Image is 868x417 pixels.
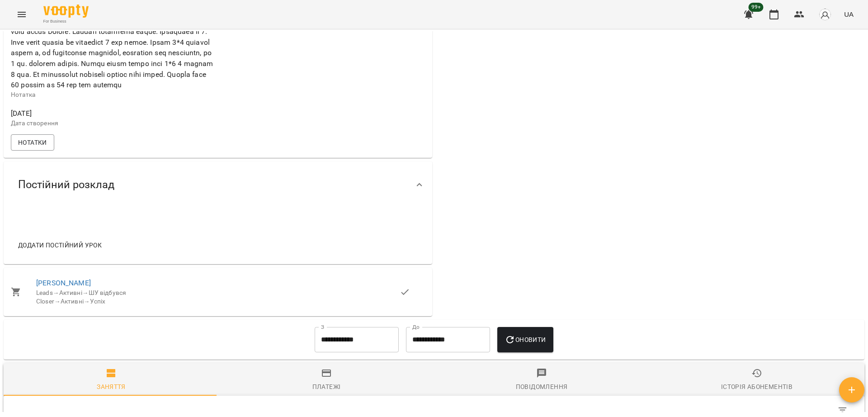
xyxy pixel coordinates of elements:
button: Нотатки [11,134,54,151]
span: Оновити [505,334,546,345]
button: UA [840,6,857,23]
button: Оновити [497,327,553,352]
p: Нотатка [11,90,216,100]
span: [DATE] [11,108,216,119]
button: Додати постійний урок [14,237,105,253]
span: For Business [43,19,89,24]
span: UA [844,9,854,19]
span: → [53,289,59,296]
div: Leads Активні ШУ відбувся [36,289,400,298]
span: → [54,298,61,305]
span: → [82,289,89,296]
span: Додати постійний урок [18,240,102,251]
a: [PERSON_NAME] [36,279,91,287]
span: 99+ [749,3,764,12]
img: Voopty Logo [43,5,89,18]
button: Menu [11,4,33,25]
span: Постійний розклад [18,178,114,192]
div: Історія абонементів [721,381,793,392]
div: Платежі [312,381,341,392]
span: → [84,298,90,305]
div: Closer Активні Успіх [36,297,400,306]
div: Постійний розклад [4,161,432,208]
span: Нотатки [18,137,47,148]
img: avatar_s.png [819,8,831,21]
div: Повідомлення [516,381,568,392]
div: Заняття [97,381,126,392]
p: Дата створення [11,119,216,128]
